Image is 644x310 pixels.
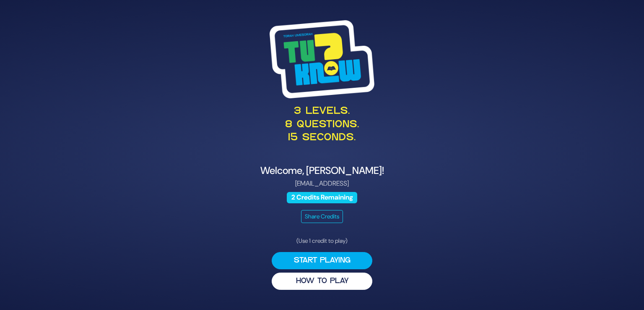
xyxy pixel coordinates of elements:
[117,179,527,189] p: [EMAIL_ADDRESS]
[117,165,527,177] h4: Welcome, [PERSON_NAME]!
[272,252,372,269] button: Start Playing
[270,20,374,98] img: Tournament Logo
[272,236,372,245] p: (Use 1 credit to play)
[272,273,372,290] button: HOW TO PLAY
[117,105,527,144] p: 3 levels. 8 questions. 15 seconds.
[301,210,343,223] button: Share Credits
[287,192,357,203] span: 2 Credits Remaining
